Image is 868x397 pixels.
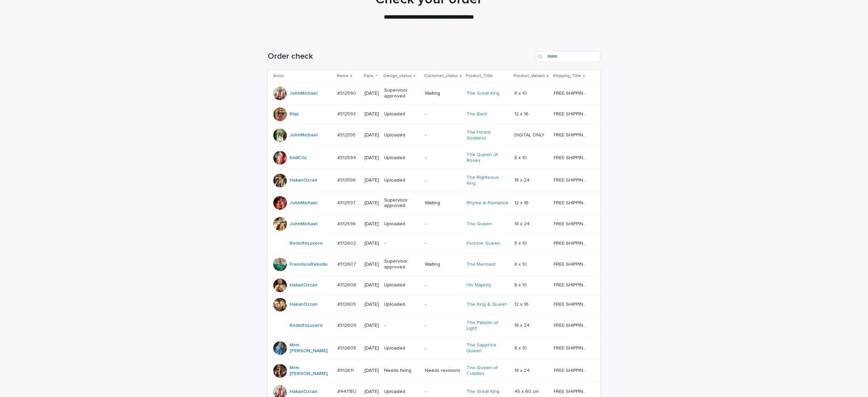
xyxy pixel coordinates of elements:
p: - [425,282,461,288]
a: Rhyme & Romance [467,200,508,206]
p: FREE SHIPPING - preview in 1-2 business days, after your approval delivery will take 5-10 b.d. [554,344,591,351]
p: FREE SHIPPING - preview in 1-2 business days, after your approval delivery will take 5-10 b.d. [554,199,591,206]
a: Riqs [290,111,299,117]
a: Fortune Queen [467,241,500,246]
a: HakanOzcan [290,282,317,288]
p: - [425,241,461,246]
p: Needs fixing [384,368,419,374]
tr: RodolfoLucero #312609#312609 [DATE]--The Paladin of Light 18 x 2418 x 24 FREE SHIPPING - preview ... [268,314,600,337]
p: FREE SHIPPING - preview in 1-2 business days, after your approval delivery will take 5-10 b.d. [554,110,591,117]
p: Supervisor approved [384,197,419,209]
p: FREE SHIPPING - preview in 1-2 business days, after your approval delivery will take 5-10 b.d. [554,220,591,227]
a: The Queen of Roses [467,152,509,164]
p: 8 x 10 [514,344,528,351]
p: #312598 [337,220,357,227]
p: #312590 [337,89,357,96]
h1: Order check [268,52,533,61]
p: - [425,221,461,227]
p: - [425,155,461,161]
p: Waiting [425,91,461,96]
a: The Mermaid [467,262,495,267]
p: [DATE] [364,282,379,288]
p: [DATE] [364,200,379,206]
a: RodolfoLucero [290,323,323,328]
p: FREE SHIPPING - preview in 1-2 business days, after your approval delivery will take 5-10 b.d. [554,300,591,307]
p: #312596 [337,176,357,183]
tr: Riqs #312593#312593 [DATE]Uploaded-The Bard 12 x 1612 x 16 FREE SHIPPING - preview in 1-2 busines... [268,105,600,124]
p: [DATE] [364,91,379,96]
p: Uploaded [384,221,419,227]
p: #312594 [337,154,357,161]
tr: Mrm [PERSON_NAME] #312611#312611 [DATE]Needs fixingNeeds revisionsThe Queen of Cuddles 18 x 2418 ... [268,359,600,382]
p: - [425,323,461,328]
a: EmilCris [290,155,307,161]
p: Uploaded [384,302,419,307]
a: The King & Queen [467,302,507,307]
a: HakanOzcan [290,302,317,307]
a: Mrm [PERSON_NAME] [290,342,332,354]
p: #312611 [337,366,355,374]
p: FREE SHIPPING - preview in 1-2 business days, after your approval delivery will take 5-10 b.d. [554,366,591,374]
a: His Majesty [467,282,491,288]
a: HakanOzcan [290,177,317,183]
p: Uploaded [384,345,419,351]
p: Product_Variant [514,72,545,80]
p: [DATE] [364,155,379,161]
p: Date [364,72,374,80]
p: #312607 [337,260,357,267]
p: Supervisor approved [384,259,419,270]
a: RodolfoLucero [290,241,323,246]
p: #312609 [337,321,358,328]
p: FREE SHIPPING - preview in 1-2 business days, after your approval delivery will take 5-10 b.d. [554,154,591,161]
p: 18 x 24 [514,321,531,328]
p: - [384,323,419,328]
p: Artist [273,72,284,80]
p: [DATE] [364,368,379,374]
p: Supervisor approved [384,88,419,99]
a: The Forest Goddess [467,130,509,141]
p: DIGITAL ONLY [514,131,546,138]
p: FREE SHIPPING - preview in 1-2 business days, after your approval delivery will take 5-10 b.d. [554,239,591,246]
a: The Great King [467,389,499,395]
a: The Righteous King [467,175,509,186]
a: JohnMichael [290,200,317,206]
tr: FranciscoRebollo #312607#312607 [DATE]Supervisor approvedWaitingThe Mermaid 8 x 108 x 10 FREE SHI... [268,253,600,276]
p: [DATE] [364,262,379,267]
p: 8 x 10 [514,239,528,246]
a: HakanOzcan [290,389,317,395]
p: 8 x 10 [514,260,528,267]
p: [DATE] [364,345,379,351]
p: 18 x 24 [514,176,531,183]
p: [DATE] [364,302,379,307]
p: - [425,111,461,117]
p: Uploaded [384,282,419,288]
p: FREE SHIPPING - preview in 1-2 business days, after your approval delivery will take 5-10 b.d. [554,321,591,328]
tr: JohnMichael #312595#312595 [DATE]Uploaded-The Forest Goddess DIGITAL ONLYDIGITAL ONLY FREE SHIPPI... [268,124,600,147]
p: - [425,132,461,138]
p: 8 x 10 [514,281,528,288]
a: The Queen of Cuddles [467,365,509,377]
p: #312593 [337,110,357,117]
p: FREE SHIPPING - preview in 1-2 business days, after your approval delivery will take 5-10 b.d. [554,89,591,96]
p: #4471EU [337,387,358,395]
p: 12 x 16 [514,199,530,206]
tr: JohnMichael #312597#312597 [DATE]Supervisor approvedWaitingRhyme & Romance 12 x 1612 x 16 FREE SH... [268,192,600,214]
tr: EmilCris #312594#312594 [DATE]Uploaded-The Queen of Roses 8 x 108 x 10 FREE SHIPPING - preview in... [268,147,600,169]
a: The Great King [467,91,499,96]
p: [DATE] [364,389,379,395]
p: 8 x 10 [514,89,528,96]
p: #312597 [337,199,357,206]
p: - [384,241,419,246]
p: 8 x 10 [514,154,528,161]
tr: JohnMichael #312598#312598 [DATE]Uploaded-The Queen 18 x 2418 x 24 FREE SHIPPING - preview in 1-2... [268,214,600,234]
p: Uploaded [384,389,419,395]
p: [DATE] [364,323,379,328]
p: FREE SHIPPING - preview in 1-2 business days, after your approval delivery will take 5-10 b.d. [554,131,591,138]
a: JohnMichael [290,132,317,138]
tr: HakanOzcan #312606#312606 [DATE]Uploaded-His Majesty 8 x 108 x 10 FREE SHIPPING - preview in 1-2 ... [268,276,600,295]
p: #312602 [337,239,357,246]
tr: RodolfoLucero #312602#312602 [DATE]--Fortune Queen 8 x 108 x 10 FREE SHIPPING - preview in 1-2 bu... [268,234,600,253]
p: Uploaded [384,177,419,183]
p: Waiting [425,200,461,206]
a: The Paladin of Light [467,320,509,332]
